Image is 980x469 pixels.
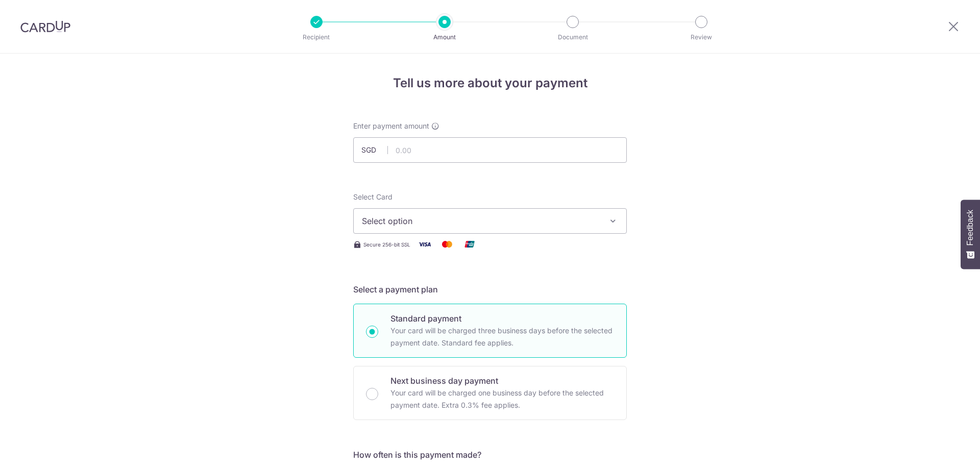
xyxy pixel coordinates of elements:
p: Next business day payment [390,375,614,387]
button: Select option [353,208,627,234]
span: Feedback [966,210,975,245]
p: Recipient [279,32,354,42]
p: Review [664,32,739,42]
h5: How often is this payment made? [353,449,627,461]
span: translation missing: en.payables.payment_networks.credit_card.summary.labels.select_card [353,192,393,201]
img: Mastercard [437,238,457,251]
p: Document [535,32,610,42]
p: Your card will be charged one business day before the selected payment date. Extra 0.3% fee applies. [390,387,614,411]
iframe: Opens a widget where you can find more information [915,438,970,464]
p: Your card will be charged three business days before the selected payment date. Standard fee appl... [390,325,614,349]
p: Standard payment [390,312,614,325]
h4: Tell us more about your payment [353,74,627,92]
span: Enter payment amount [353,121,429,131]
img: CardUp [20,20,70,33]
span: Secure 256-bit SSL [363,240,410,249]
img: Union Pay [459,238,480,251]
h5: Select a payment plan [353,283,627,295]
span: SGD [361,145,388,155]
button: Feedback - Show survey [961,200,980,269]
p: Amount [407,32,482,42]
input: 0.00 [353,137,627,163]
span: Select option [362,215,600,227]
img: Visa [414,238,435,251]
